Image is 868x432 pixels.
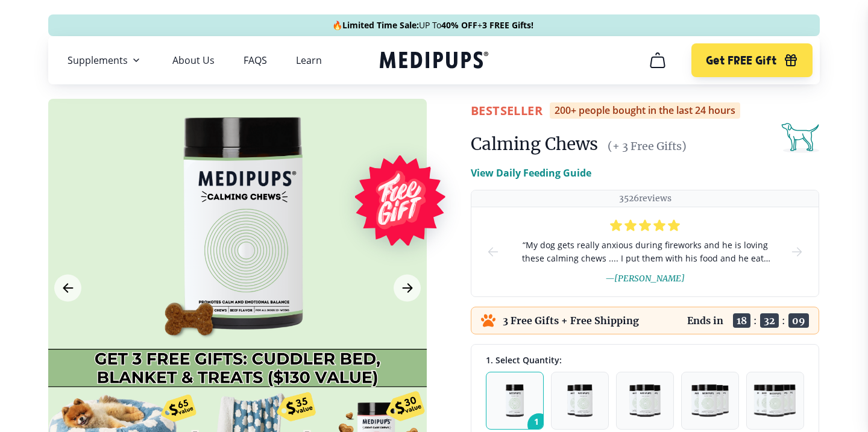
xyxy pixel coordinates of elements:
span: (+ 3 Free Gifts) [608,139,687,153]
img: Pack of 1 - Natural Dog Supplements [506,384,524,417]
a: FAQS [244,54,267,66]
span: BestSeller [471,102,542,119]
span: 09 [788,313,809,328]
button: Next Image [394,275,421,302]
img: Pack of 3 - Natural Dog Supplements [629,384,661,417]
img: Pack of 5 - Natural Dog Supplements [753,384,797,417]
span: 🔥 UP To + [332,19,533,31]
a: About Us [172,54,215,66]
span: : [753,315,757,327]
span: Get FREE Gift [706,54,776,67]
a: Learn [296,54,322,66]
p: Ends in [687,315,723,327]
img: Pack of 2 - Natural Dog Supplements [567,384,593,417]
h1: Calming Chews [471,133,598,155]
span: 32 [760,313,779,328]
span: Supplements [68,54,128,66]
div: 200+ people bought in the last 24 hours [550,102,740,119]
button: prev-slide [486,207,500,296]
button: Previous Image [54,275,81,302]
p: 3526 reviews [619,193,671,204]
div: 1. Select Quantity: [486,354,804,366]
button: Supplements [68,53,143,67]
p: View Daily Feeding Guide [471,166,591,180]
span: — [PERSON_NAME] [605,273,685,284]
button: Get FREE Gift [691,43,813,77]
span: “ My dog gets really anxious during fireworks and he is loving these calming chews .... I put the... [520,239,770,265]
button: 1 [486,372,544,430]
img: Pack of 4 - Natural Dog Supplements [691,384,728,417]
button: next-slide [790,207,804,296]
button: cart [643,46,672,75]
a: Medipups [380,49,488,74]
span: : [782,315,785,327]
p: 3 Free Gifts + Free Shipping [503,315,639,327]
span: 18 [733,313,750,328]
